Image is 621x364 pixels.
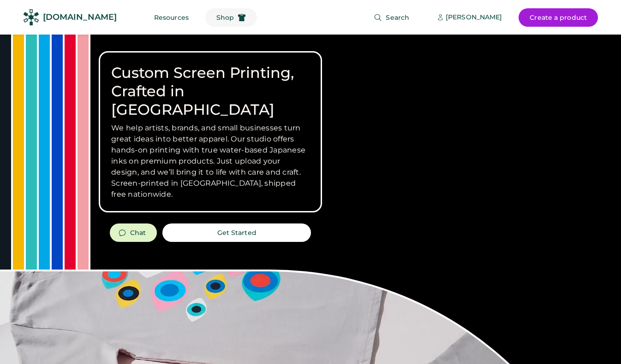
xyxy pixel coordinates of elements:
button: Get Started [162,223,311,242]
button: Create a product [519,8,598,27]
h1: Custom Screen Printing, Crafted in [GEOGRAPHIC_DATA] [111,64,310,119]
img: Rendered Logo - Screens [23,9,39,25]
div: [PERSON_NAME] [446,13,502,22]
div: [DOMAIN_NAME] [43,12,117,23]
span: Shop [216,14,234,21]
button: Resources [143,8,200,27]
h3: We help artists, brands, and small businesses turn great ideas into better apparel. Our studio of... [111,123,310,200]
button: Shop [205,8,257,27]
button: Search [363,8,420,27]
button: Chat [110,223,157,242]
span: Search [386,14,409,21]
